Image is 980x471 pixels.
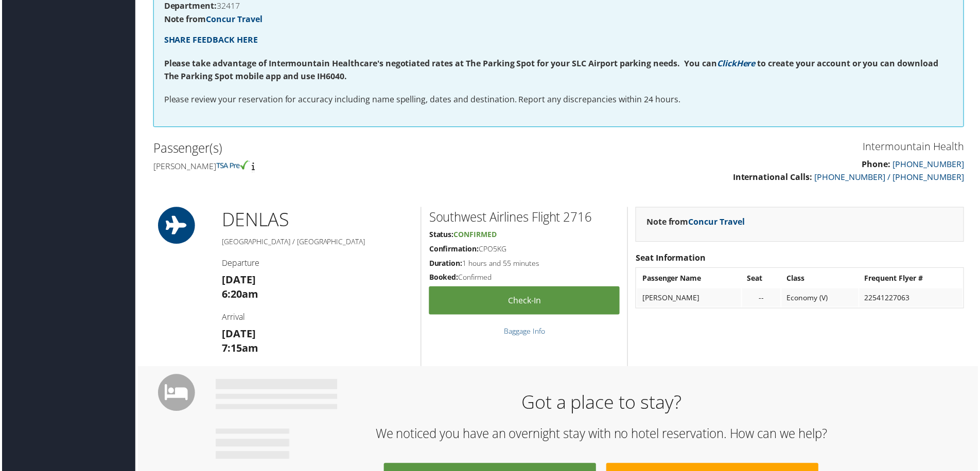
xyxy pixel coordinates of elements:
[429,245,479,255] strong: Confirmation:
[221,274,255,287] strong: [DATE]
[221,328,255,342] strong: [DATE]
[718,58,738,69] a: Click
[205,13,261,25] a: Concur Travel
[221,342,257,356] strong: 7:15am
[163,94,955,107] p: Please review your reservation for accuracy including name spelling, dates and destination. Repor...
[861,270,965,288] th: Frequent Flyer #
[221,208,413,233] h1: DEN LAS
[163,34,257,45] a: SHARE FEEDBACK HERE
[783,289,860,308] td: Economy (V)
[221,288,257,302] strong: 6:20am
[429,230,453,240] strong: Status:
[429,273,620,283] h5: Confirmed
[816,172,966,183] a: [PHONE_NUMBER] / [PHONE_NUMBER]
[734,172,814,183] strong: International Calls:
[638,289,742,308] td: [PERSON_NAME]
[429,209,620,227] h2: Southwest Airlines Flight 2716
[163,13,261,25] strong: Note from
[429,273,458,283] strong: Booked:
[861,289,965,308] td: 22541227063
[647,217,746,228] strong: Note from
[504,328,545,337] a: Baggage Info
[152,161,551,172] h4: [PERSON_NAME]
[429,259,620,269] h5: 1 hours and 55 minutes
[453,230,497,240] span: Confirmed
[738,58,757,69] a: Here
[748,294,777,303] div: --
[429,259,462,269] strong: Duration:
[429,287,620,316] a: Check-in
[636,253,707,264] strong: Seat Information
[163,2,955,10] h4: 32417
[895,159,966,170] a: [PHONE_NUMBER]
[567,140,966,154] h3: Intermountain Health
[689,217,746,228] a: Concur Travel
[864,159,892,170] strong: Phone:
[783,270,860,288] th: Class
[743,270,782,288] th: Seat
[221,238,413,248] h5: [GEOGRAPHIC_DATA] / [GEOGRAPHIC_DATA]
[638,270,742,288] th: Passenger Name
[429,245,620,255] h5: CPO5KG
[163,58,718,69] strong: Please take advantage of Intermountain Healthcare's negotiated rates at The Parking Spot for your...
[215,161,249,170] img: tsa-precheck.png
[221,313,413,324] h4: Arrival
[221,258,413,269] h4: Departure
[152,140,551,157] h2: Passenger(s)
